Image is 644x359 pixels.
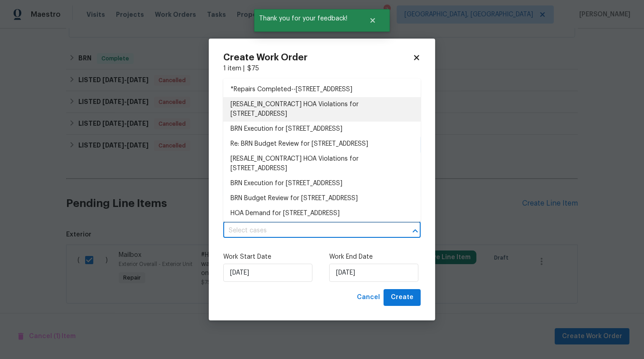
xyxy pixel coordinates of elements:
[223,224,395,238] input: Select cases
[223,64,421,73] div: 1 item |
[223,176,421,191] li: BRN Execution for [STREET_ADDRESS]
[384,289,421,306] button: Create
[358,11,388,30] button: Close
[409,225,422,237] button: Close
[223,82,421,97] li: *Repairs Completed--[STREET_ADDRESS]
[223,252,315,261] label: Work Start Date
[329,264,418,282] input: M/D/YYYY
[254,9,358,28] span: Thank you for your feedback!
[223,53,413,62] h2: Create Work Order
[223,191,421,206] li: BRN Budget Review for [STREET_ADDRESS]
[223,206,421,221] li: HOA Demand for [STREET_ADDRESS]
[391,292,413,303] span: Create
[329,252,421,261] label: Work End Date
[223,97,421,122] li: [RESALE_IN_CONTRACT] HOA Violations for [STREET_ADDRESS]
[223,137,421,152] li: Re: BRN Budget Review for [STREET_ADDRESS]
[223,264,312,282] input: M/D/YYYY
[353,289,384,306] button: Cancel
[357,292,380,303] span: Cancel
[223,122,421,137] li: BRN Execution for [STREET_ADDRESS]
[247,65,259,72] span: $ 75
[223,152,421,176] li: [RESALE_IN_CONTRACT] HOA Violations for [STREET_ADDRESS]
[223,221,421,246] li: [STREET_ADDRESS]: Lien Search Issues: MIA: 591328: 7ZCPAW9K4Y2DN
